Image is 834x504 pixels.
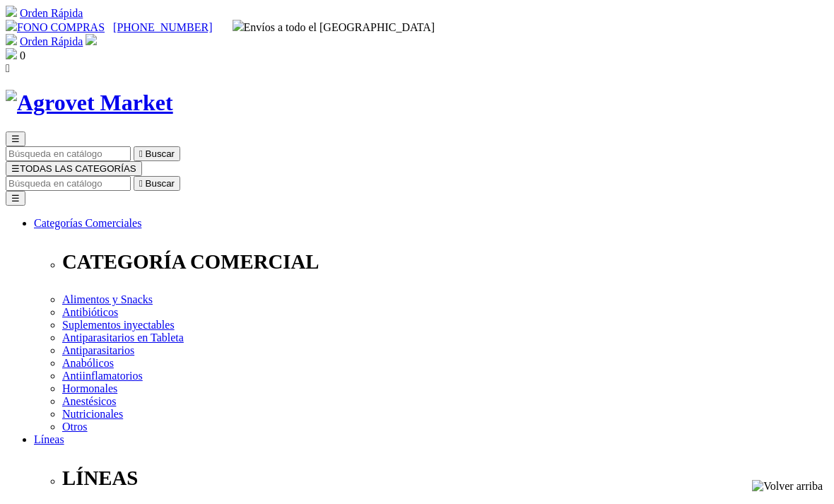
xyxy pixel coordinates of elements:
a: Líneas [34,433,64,445]
a: Otros [62,421,88,433]
button:  Buscar [134,146,180,161]
span: Envíos a todo el [GEOGRAPHIC_DATA] [233,21,435,33]
i:  [139,178,143,189]
i:  [139,148,143,159]
img: user.svg [86,34,97,45]
a: Orden Rápida [20,35,83,47]
i:  [6,62,10,74]
a: Acceda a su cuenta de cliente [86,35,97,47]
a: Anabólicos [62,357,114,369]
button: ☰ [6,191,25,206]
a: FONO COMPRAS [6,21,105,33]
a: Suplementos inyectables [62,319,175,331]
img: delivery-truck.svg [233,20,244,31]
a: Antibióticos [62,306,118,318]
a: Nutricionales [62,408,123,420]
input: Buscar [6,176,131,191]
img: shopping-bag.svg [6,48,17,59]
p: LÍNEAS [62,467,828,490]
img: Agrovet Market [6,90,173,116]
button:  Buscar [134,176,180,191]
a: Hormonales [62,382,117,394]
img: phone.svg [6,20,17,31]
a: Antiinflamatorios [62,370,143,382]
button: ☰ [6,131,25,146]
a: [PHONE_NUMBER] [113,21,212,33]
span: ☰ [11,163,20,174]
a: Anestésicos [62,395,116,407]
img: shopping-cart.svg [6,6,17,17]
span: Buscar [146,178,175,189]
a: Alimentos y Snacks [62,293,153,305]
button: ☰TODAS LAS CATEGORÍAS [6,161,142,176]
a: Antiparasitarios en Tableta [62,332,184,344]
span: Buscar [146,148,175,159]
a: Antiparasitarios [62,344,134,356]
span: 0 [20,49,25,61]
a: Categorías Comerciales [34,217,141,229]
a: Orden Rápida [20,7,83,19]
span: ☰ [11,134,20,144]
img: Volver arriba [752,480,823,493]
img: shopping-cart.svg [6,34,17,45]
input: Buscar [6,146,131,161]
p: CATEGORÍA COMERCIAL [62,250,828,274]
